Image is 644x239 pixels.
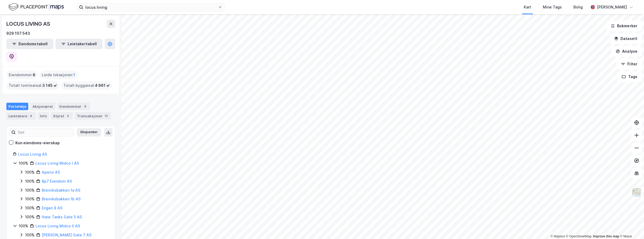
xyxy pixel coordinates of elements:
[77,128,101,137] button: Ekspander
[7,81,59,90] div: Totalt tomteareal :
[40,71,77,79] div: Leide lokasjoner :
[35,161,79,165] a: Locus Living Midco I AS
[95,82,110,89] span: 4 961 ㎡
[57,103,90,110] div: Eiendommer
[65,113,71,119] div: 5
[573,4,583,10] div: Bolig
[73,72,75,78] span: 1
[33,72,35,78] span: 8
[42,215,82,219] a: Hans Tanks Gate 5 AS
[597,4,627,10] div: [PERSON_NAME]
[524,4,531,10] div: Kart
[6,112,36,120] div: Leietakere
[617,59,642,69] button: Filter
[7,71,38,79] div: Eiendommer :
[611,46,642,57] button: Analyse
[25,196,35,202] div: 100%
[25,187,35,193] div: 100%
[42,179,72,183] a: Bp7 Eiendom AS
[75,112,111,120] div: Transaksjoner
[25,232,35,238] div: 100%
[42,233,91,237] a: [PERSON_NAME] Gate 7 AS
[30,103,55,110] div: Aksjonærer
[543,4,562,10] div: Mine Tags
[617,71,642,82] button: Tags
[104,113,109,119] div: 12
[16,128,73,136] input: Søk
[606,21,642,31] button: Bokmerker
[25,178,35,184] div: 100%
[6,103,28,110] div: Portefølje
[19,160,28,166] div: 100%
[42,170,60,174] a: Aperio AS
[593,235,619,238] a: Improve this map
[18,152,47,156] a: Locus Living AS
[28,113,34,119] div: 4
[618,214,644,239] iframe: Chat Widget
[42,206,62,210] a: Engen 8 AS
[61,81,112,90] div: Totalt byggareal :
[8,2,64,12] img: logo.f888ab2527a4732fd821a326f86c7f29.svg
[25,205,35,211] div: 100%
[42,197,81,201] a: Breiviksbakken 1b AS
[55,39,103,49] button: Leietakertabell
[51,112,73,120] div: Styret
[82,104,88,109] div: 8
[83,3,218,11] input: Søk på adresse, matrikkel, gårdeiere, leietakere eller personer
[6,39,53,49] button: Eiendomstabell
[42,188,80,192] a: Breiviksbakken 1a AS
[25,214,35,220] div: 100%
[550,235,565,238] a: Mapbox
[566,235,592,238] a: OpenStreetMap
[6,30,30,37] div: 929 107 543
[35,224,80,228] a: Locus Living Midco II AS
[618,214,644,239] div: Kontrollprogram for chat
[610,33,642,44] button: Datasett
[38,112,49,120] div: Info
[42,82,57,89] span: 3 145 ㎡
[6,20,51,28] div: LOCUS LIVING AS
[25,169,35,175] div: 100%
[15,140,60,146] div: Kun eiendoms-eierskap
[632,187,642,197] img: Z
[19,223,28,229] div: 100%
